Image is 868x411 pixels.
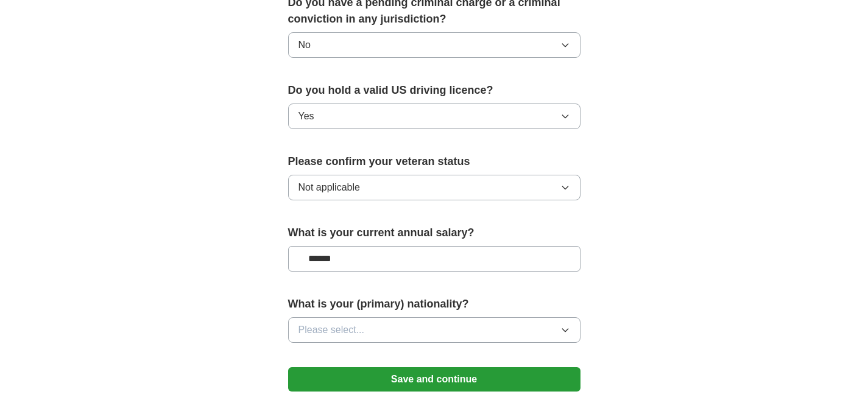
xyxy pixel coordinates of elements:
[288,104,580,129] button: Yes
[288,32,580,58] button: No
[298,109,314,124] span: Yes
[288,296,580,312] label: What is your (primary) nationality?
[288,153,580,170] label: Please confirm your veteran status
[298,38,311,52] span: No
[288,175,580,200] button: Not applicable
[298,323,365,337] span: Please select...
[298,180,360,195] span: Not applicable
[288,317,580,343] button: Please select...
[288,225,580,241] label: What is your current annual salary?
[288,82,580,99] label: Do you hold a valid US driving licence?
[288,367,580,392] button: Save and continue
